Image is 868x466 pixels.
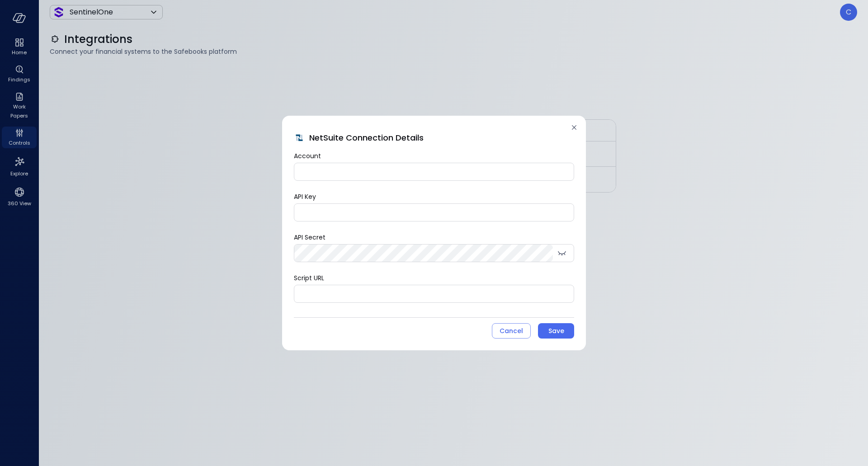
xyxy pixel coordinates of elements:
button: Cancel [492,323,531,339]
button: toggle password visibility [557,248,567,259]
div: Save [548,325,564,337]
div: Cancel [500,325,523,337]
img: netsuite [294,132,305,143]
button: Save [538,323,574,339]
span: NetSuite Connection Details [309,132,424,144]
